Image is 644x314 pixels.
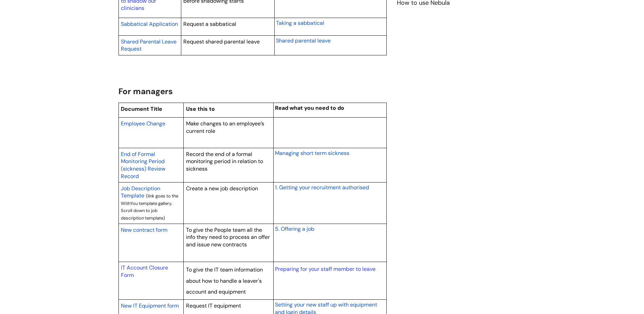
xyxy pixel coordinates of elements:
[275,225,314,232] span: 5. Offering a job
[121,150,165,180] a: End of Formal Monitoring Period (sickness) Review Record
[121,105,162,112] span: Document Title
[275,225,314,233] a: 5. Offering a job
[121,302,179,309] span: New IT Equipment form
[121,20,178,28] span: Sabbatical Application
[186,105,215,112] span: Use this to
[121,193,178,221] span: (link goes to the WithYou template gallery. Scroll down to job description template)
[275,150,349,157] span: Managing short term sickness
[118,86,173,97] span: For managers
[121,185,160,199] span: Job Description Template
[186,302,241,309] span: Request IT equipment
[276,19,324,27] span: Taking a sabbatical
[275,184,369,191] span: 1. Getting your recruitment authorised
[276,37,331,44] span: Shared parental leave
[186,120,264,135] span: Make changes to an employee’s current role
[121,264,168,279] a: IT Account Closure Form
[121,226,167,233] span: New contract form
[121,119,165,127] a: Employee Change
[121,38,177,53] span: Shared Parental Leave Request
[275,265,375,273] a: Preparing for your staff member to leave
[121,37,177,53] a: Shared Parental Leave Request
[186,151,263,172] span: Record the end of a formal monitoring period in relation to sickness
[275,183,369,191] a: 1. Getting your recruitment authorised
[275,149,349,157] a: Managing short term sickness
[186,226,270,248] span: To give the People team all the info they need to process an offer and issue new contracts
[186,185,258,192] span: Create a new job description
[186,266,263,295] span: To give the IT team information about how to handle a leaver's account and equipment
[183,38,260,45] span: Request shared parental leave
[276,19,324,27] a: Taking a sabbatical
[121,226,167,234] a: New contract form
[121,301,179,310] a: New IT Equipment form
[276,36,331,45] a: Shared parental leave
[275,104,344,111] span: Read what you need to do
[121,184,160,200] a: Job Description Template
[121,20,178,28] a: Sabbatical Application
[121,120,165,127] span: Employee Change
[121,151,165,180] span: End of Formal Monitoring Period (sickness) Review Record
[183,20,236,28] span: Request a sabbatical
